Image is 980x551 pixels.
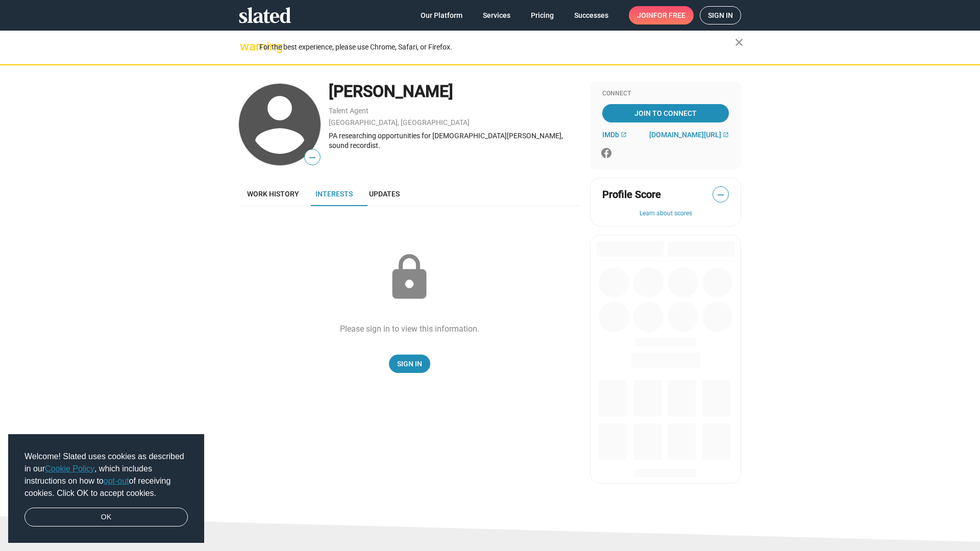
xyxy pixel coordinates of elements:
[523,6,562,24] a: Pricing
[602,90,729,98] div: Connect
[637,6,685,24] span: Join
[240,40,252,53] mat-icon: warning
[104,477,129,485] a: opt-out
[723,132,729,138] mat-icon: open_in_new
[24,450,188,499] span: Welcome! Slated uses cookies as described in our , which includes instructions on how to of recei...
[574,6,608,24] span: Successes
[713,188,728,202] span: —
[259,40,735,54] div: For the best experience, please use Chrome, Safari, or Firefox.
[329,107,369,115] a: Talent Agent
[361,182,408,206] a: Updates
[602,131,627,139] a: IMDb
[531,6,554,24] span: Pricing
[329,131,580,150] div: PA researching opportunities for [DEMOGRAPHIC_DATA][PERSON_NAME], sound recordist.
[329,81,580,103] div: [PERSON_NAME]
[602,104,729,122] a: Join To Connect
[483,6,510,24] span: Services
[412,6,471,24] a: Our Platform
[602,210,729,218] button: Learn about scores
[649,131,729,139] a: [DOMAIN_NAME][URL]
[649,131,721,139] span: [DOMAIN_NAME][URL]
[653,6,685,24] span: for free
[247,190,299,198] span: Work history
[384,252,435,303] mat-icon: lock
[45,464,94,473] a: Cookie Policy
[24,508,188,527] a: dismiss cookie message
[629,6,694,24] a: Joinfor free
[700,6,741,24] a: Sign in
[307,182,361,206] a: Interests
[329,118,470,127] a: [GEOGRAPHIC_DATA], [GEOGRAPHIC_DATA]
[305,151,320,164] span: —
[315,190,353,198] span: Interests
[389,355,430,373] a: Sign In
[604,104,727,122] span: Join To Connect
[602,131,619,139] span: IMDb
[397,355,422,373] span: Sign In
[8,434,204,543] div: cookieconsent
[369,190,400,198] span: Updates
[421,6,462,24] span: Our Platform
[475,6,519,24] a: Services
[566,6,617,24] a: Successes
[340,323,479,334] div: Please sign in to view this information.
[708,7,733,24] span: Sign in
[602,188,661,202] span: Profile Score
[239,182,307,206] a: Work history
[621,132,627,138] mat-icon: open_in_new
[733,36,745,48] mat-icon: close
